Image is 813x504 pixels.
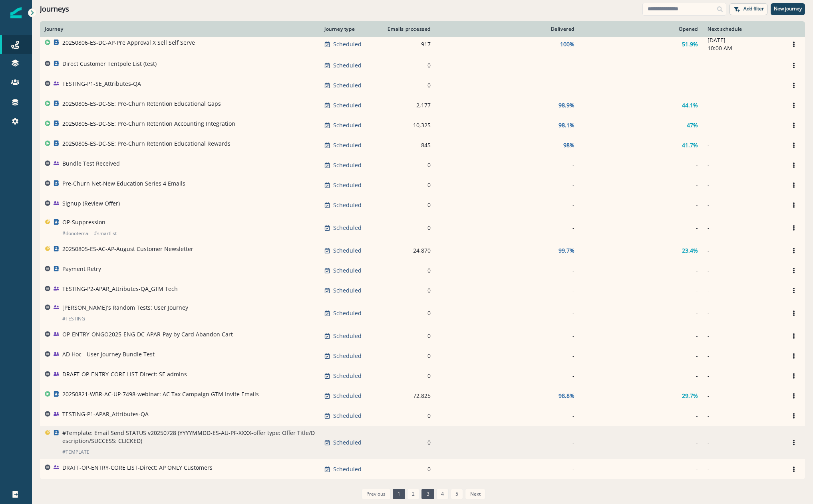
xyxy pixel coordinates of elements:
[333,40,362,48] p: Scheduled
[708,121,778,129] p: -
[333,372,362,380] p: Scheduled
[333,247,362,255] p: Scheduled
[787,222,800,234] button: Options
[787,370,800,382] button: Options
[787,410,800,422] button: Options
[333,392,362,400] p: Scheduled
[40,75,805,95] a: TESTING-P1-SE_Attributes-QAScheduled0---Options
[440,287,574,294] div: -
[333,267,362,275] p: Scheduled
[708,465,778,473] p: -
[333,81,362,89] p: Scheduled
[584,61,698,69] div: -
[62,315,85,323] p: # TESTING
[384,201,431,209] div: 0
[787,79,800,91] button: Options
[708,224,778,232] p: -
[333,224,362,232] p: Scheduled
[40,406,805,426] a: TESTING-P1-APAR_Attributes-QAScheduled0---Options
[40,135,805,155] a: 20250805-ES-DC-SE: Pre-Churn Retention Educational RewardsScheduled84598%41.7%-Options
[384,309,431,317] div: 0
[384,412,431,420] div: 0
[584,224,698,232] div: -
[40,300,805,326] a: [PERSON_NAME]'s Random Tests: User Journey#TESTINGScheduled0---Options
[384,465,431,473] div: 0
[708,287,778,294] p: -
[584,287,698,294] div: -
[62,39,195,47] p: 20250806-ES-DC-AP-Pre Approval X Sell Self Serve
[787,139,800,151] button: Options
[787,330,800,342] button: Options
[787,119,800,131] button: Options
[40,366,805,386] a: DRAFT-OP-ENTRY-CORE LIST-Direct: SE adminsScheduled0---Options
[45,26,315,32] div: Journey
[10,7,22,18] img: Inflection
[440,332,574,340] div: -
[62,448,89,456] p: # TEMPLATE
[384,61,431,69] div: 0
[324,26,375,32] div: Journey type
[440,465,574,473] div: -
[559,101,574,109] p: 98.9%
[563,141,574,149] p: 98%
[384,392,431,400] div: 72,825
[62,410,149,418] p: TESTING-P1-APAR_Attributes-QA
[62,140,231,148] p: 20250805-ES-DC-SE: Pre-Churn Retention Educational Rewards
[708,141,778,149] p: -
[407,489,419,499] a: Page 2
[40,241,805,261] a: 20250805-ES-AC-AP-August Customer NewsletterScheduled24,87099.7%23.4%-Options
[62,180,185,188] p: Pre-Churn Net-New Education Series 4 Emails
[687,121,698,129] p: 47%
[333,101,362,109] p: Scheduled
[787,99,800,111] button: Options
[436,489,449,499] a: Page 4
[384,439,431,447] div: 0
[333,161,362,169] p: Scheduled
[708,332,778,340] p: -
[333,121,362,129] p: Scheduled
[584,267,698,275] div: -
[384,287,431,294] div: 0
[62,330,233,338] p: OP-ENTRY-ONGO2025-ENG-DC-APAR-Pay by Card Abandon Cart
[440,352,574,360] div: -
[787,350,800,362] button: Options
[62,370,187,378] p: DRAFT-OP-ENTRY-CORE LIST-Direct: SE admins
[559,392,574,400] p: 98.8%
[393,489,405,499] a: Page 1
[333,412,362,420] p: Scheduled
[708,309,778,317] p: -
[384,121,431,129] div: 10,325
[440,81,574,89] div: -
[62,304,188,312] p: [PERSON_NAME]'s Random Tests: User Journey
[771,3,805,15] button: New journey
[62,100,221,108] p: 20250805-ES-DC-SE: Pre-Churn Retention Educational Gaps
[333,181,362,189] p: Scheduled
[384,332,431,340] div: 0
[787,285,800,296] button: Options
[360,489,485,499] ul: Pagination
[440,161,574,169] div: -
[333,465,362,473] p: Scheduled
[40,95,805,115] a: 20250805-ES-DC-SE: Pre-Churn Retention Educational GapsScheduled2,17798.9%44.1%-Options
[421,489,434,499] a: Page 3 is your current page
[774,6,802,12] p: New journey
[682,247,698,255] p: 23.4%
[384,247,431,255] div: 24,870
[40,175,805,195] a: Pre-Churn Net-New Education Series 4 EmailsScheduled0---Options
[384,181,431,189] div: 0
[333,352,362,360] p: Scheduled
[708,439,778,447] p: -
[560,40,574,48] p: 100%
[708,81,778,89] p: -
[40,281,805,300] a: TESTING-P2-APAR_Attributes-QA_GTM TechScheduled0---Options
[384,141,431,149] div: 845
[787,437,800,449] button: Options
[584,309,698,317] div: -
[787,199,800,211] button: Options
[62,464,213,472] p: DRAFT-OP-ENTRY-CORE LIST-Direct: AP ONLY Customers
[708,161,778,169] p: -
[584,465,698,473] div: -
[708,201,778,209] p: -
[584,201,698,209] div: -
[384,372,431,380] div: 0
